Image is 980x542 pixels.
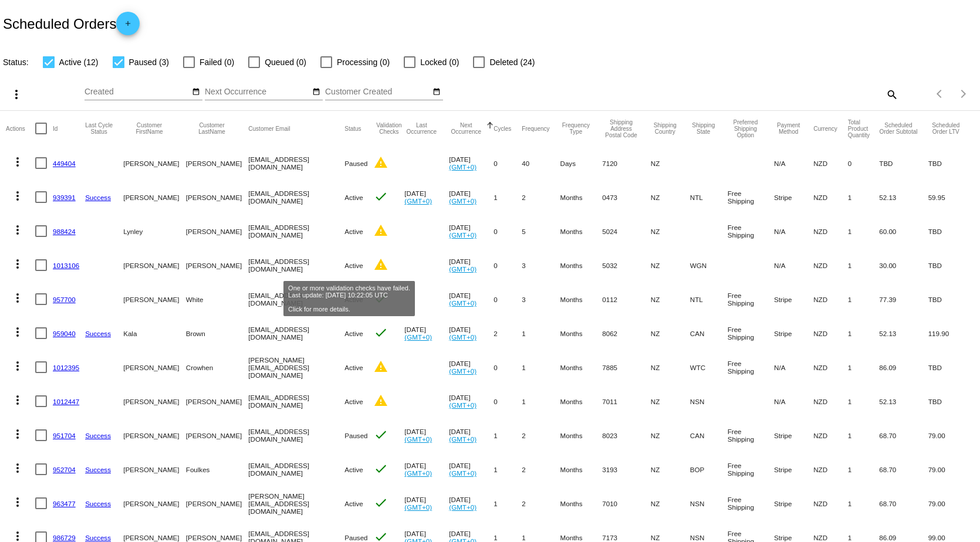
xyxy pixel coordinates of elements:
[813,316,848,350] mat-cell: NZD
[928,180,974,214] mat-cell: 59.95
[449,469,477,477] a: (GMT+0)
[449,180,494,214] mat-cell: [DATE]
[602,452,651,486] mat-cell: 3193
[344,296,363,303] span: Active
[85,122,113,135] button: Change sorting for LastProcessingCycleId
[928,350,974,384] mat-cell: TBD
[651,180,690,214] mat-cell: NZ
[6,111,35,146] mat-header-cell: Actions
[774,418,813,452] mat-cell: Stripe
[123,122,175,135] button: Change sorting for CustomerFirstName
[85,466,111,473] a: Success
[774,452,813,486] mat-cell: Stripe
[522,146,560,180] mat-cell: 40
[879,180,928,214] mat-cell: 52.13
[813,452,848,486] mat-cell: NZD
[522,384,560,418] mat-cell: 1
[123,214,186,248] mat-cell: Lynley
[813,486,848,520] mat-cell: NZD
[522,180,560,214] mat-cell: 2
[522,248,560,282] mat-cell: 3
[374,189,388,204] mat-icon: check
[374,326,388,340] mat-icon: check
[205,87,310,97] input: Next Occurrence
[928,122,964,135] button: Change sorting for LifetimeValue
[494,316,522,350] mat-cell: 2
[11,359,25,373] mat-icon: more_vert
[848,111,880,146] mat-header-cell: Total Product Quantity
[53,364,79,371] a: 1012395
[449,265,477,273] a: (GMT+0)
[651,214,690,248] mat-cell: NZ
[404,122,438,135] button: Change sorting for LastOccurrenceUtc
[928,146,974,180] mat-cell: TBD
[494,418,522,452] mat-cell: 1
[59,55,99,69] span: Active (12)
[884,85,898,103] mat-icon: search
[928,384,974,418] mat-cell: TBD
[560,282,603,316] mat-cell: Months
[85,330,111,337] a: Success
[85,432,111,439] a: Success
[690,452,728,486] mat-cell: BOP
[602,119,640,138] button: Change sorting for ShippingPostcode
[186,452,249,486] mat-cell: Foulkes
[85,87,190,97] input: Created
[928,248,974,282] mat-cell: TBD
[449,214,494,248] mat-cell: [DATE]
[774,122,803,135] button: Change sorting for PaymentMethod.Type
[404,180,449,214] mat-cell: [DATE]
[879,248,928,282] mat-cell: 30.00
[404,418,449,452] mat-cell: [DATE]
[449,452,494,486] mat-cell: [DATE]
[522,350,560,384] mat-cell: 1
[248,418,344,452] mat-cell: [EMAIL_ADDRESS][DOMAIN_NAME]
[522,418,560,452] mat-cell: 2
[9,87,23,101] mat-icon: more_vert
[651,418,690,452] mat-cell: NZ
[774,316,813,350] mat-cell: Stripe
[186,180,249,214] mat-cell: [PERSON_NAME]
[53,330,76,337] a: 959040
[602,282,651,316] mat-cell: 0112
[879,486,928,520] mat-cell: 68.70
[449,367,477,375] a: (GMT+0)
[879,350,928,384] mat-cell: 86.09
[602,248,651,282] mat-cell: 5032
[813,214,848,248] mat-cell: NZD
[186,316,249,350] mat-cell: Brown
[928,282,974,316] mat-cell: TBD
[774,350,813,384] mat-cell: N/A
[848,384,880,418] mat-cell: 1
[248,452,344,486] mat-cell: [EMAIL_ADDRESS][DOMAIN_NAME]
[651,350,690,384] mat-cell: NZ
[522,125,549,132] button: Change sorting for Frequency
[449,350,494,384] mat-cell: [DATE]
[728,316,774,350] mat-cell: Free Shipping
[602,316,651,350] mat-cell: 8062
[53,466,76,473] a: 952704
[123,384,186,418] mat-cell: [PERSON_NAME]
[494,350,522,384] mat-cell: 0
[53,500,76,507] a: 963477
[848,316,880,350] mat-cell: 1
[53,194,76,201] a: 939391
[186,486,249,520] mat-cell: [PERSON_NAME]
[53,228,76,235] a: 988424
[774,384,813,418] mat-cell: N/A
[449,401,477,409] a: (GMT+0)
[248,214,344,248] mat-cell: [EMAIL_ADDRESS][DOMAIN_NAME]
[928,316,974,350] mat-cell: 119.90
[186,146,249,180] mat-cell: [PERSON_NAME]
[774,486,813,520] mat-cell: Stripe
[879,452,928,486] mat-cell: 68.70
[602,146,651,180] mat-cell: 7120
[728,119,763,138] button: Change sorting for PreferredShippingOption
[404,435,432,443] a: (GMT+0)
[248,248,344,282] mat-cell: [EMAIL_ADDRESS][DOMAIN_NAME]
[489,55,535,69] span: Deleted (24)
[690,282,728,316] mat-cell: NTL
[374,223,388,238] mat-icon: warning
[879,282,928,316] mat-cell: 77.39
[344,228,363,235] span: Active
